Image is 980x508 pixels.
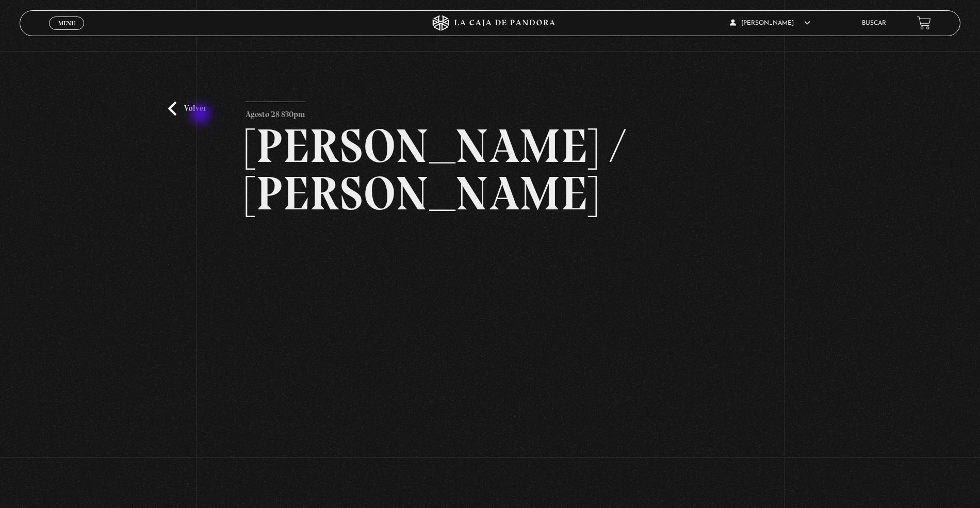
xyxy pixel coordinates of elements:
[58,20,75,26] span: Menu
[168,102,206,116] a: Volver
[917,16,931,30] a: View your shopping cart
[246,233,734,508] iframe: Dailymotion video player – PROGRAMA EDITADO 29-8 TRUMP-MAD-
[55,28,79,36] span: Cerrar
[730,20,810,26] span: [PERSON_NAME]
[246,122,734,217] h2: [PERSON_NAME] / [PERSON_NAME]
[862,20,886,26] a: Buscar
[246,102,305,122] p: Agosto 28 830pm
